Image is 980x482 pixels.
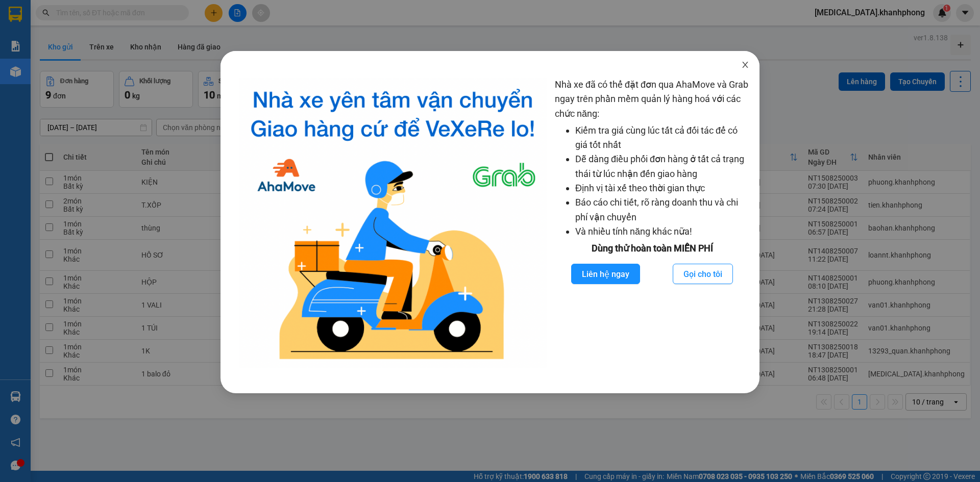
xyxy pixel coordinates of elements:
[575,123,749,153] li: Kiểm tra giá cùng lúc tất cả đối tác để có giá tốt nhất
[575,152,749,181] li: Dễ dàng điều phối đơn hàng ở tất cả trạng thái từ lúc nhận đến giao hàng
[555,241,749,256] div: Dùng thử hoàn toàn MIỄN PHÍ
[575,181,749,195] li: Định vị tài xế theo thời gian thực
[741,61,749,69] span: close
[683,268,722,281] span: Gọi cho tôi
[571,264,640,284] button: Liên hệ ngay
[575,224,749,239] li: Và nhiều tính năng khác nữa!
[731,51,759,80] button: Close
[575,195,749,224] li: Báo cáo chi tiết, rõ ràng doanh thu và chi phí vận chuyển
[239,78,547,368] img: logo
[555,78,749,368] div: Nhà xe đã có thể đặt đơn qua AhaMove và Grab ngay trên phần mềm quản lý hàng hoá với các chức năng:
[582,268,629,281] span: Liên hệ ngay
[673,264,733,284] button: Gọi cho tôi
